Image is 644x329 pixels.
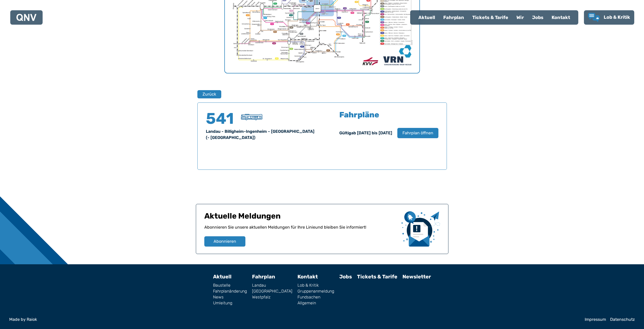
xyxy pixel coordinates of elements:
div: Landau - Billigheim-Ingenheim - [GEOGRAPHIC_DATA] (- [GEOGRAPHIC_DATA]) [206,128,316,141]
button: Zurück [197,90,221,98]
button: Fahrplan öffnen [397,128,438,138]
a: Fahrplanänderung [213,289,247,293]
a: Landau [252,283,292,287]
a: Jobs [528,11,547,24]
span: Lob & Kritik [604,14,630,20]
a: Baustelle [213,283,247,287]
a: Umleitung [213,301,247,305]
a: Jobs [339,274,352,280]
a: QNV Logo [16,12,36,23]
a: Kontakt [547,11,574,24]
a: Fahrplan [252,274,275,280]
p: Abonnieren Sie unsere aktuellen Meldungen für Ihre Linie und bleiben Sie informiert! [204,224,397,236]
button: Abonnieren [204,236,245,247]
a: Aktuell [213,274,232,280]
a: Fundsachen [297,295,334,299]
a: Tickets & Tarife [468,11,512,24]
a: Zurück [197,90,218,98]
img: QNV Logo [16,14,36,21]
a: Kontakt [297,274,318,280]
div: Gültig ab [DATE] bis [DATE] [339,130,392,136]
a: Tickets & Tarife [357,274,397,280]
a: Datenschutz [610,317,635,322]
a: Lob & Kritik [297,283,334,287]
h5: Fahrpläne [339,111,379,119]
a: Fahrplan [439,11,468,24]
a: Newsletter [402,274,431,280]
a: Lob & Kritik [588,13,630,22]
a: Impressum [585,317,606,322]
a: Westpfalz [252,295,292,299]
a: Gruppenanmeldung [297,289,334,293]
a: [GEOGRAPHIC_DATA] [252,289,292,293]
img: newsletter [401,211,440,247]
h1: Aktuelle Meldungen [204,211,397,224]
a: Made by Raiok [9,317,581,322]
span: Fahrplan öffnen [402,130,433,136]
a: Aktuell [414,11,439,24]
a: Wir [512,11,528,24]
span: Abonnieren [214,238,236,245]
a: News [213,295,247,299]
h4: 541 [206,111,237,126]
img: Überlandbus [241,114,262,120]
a: Allgemein [297,301,334,305]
